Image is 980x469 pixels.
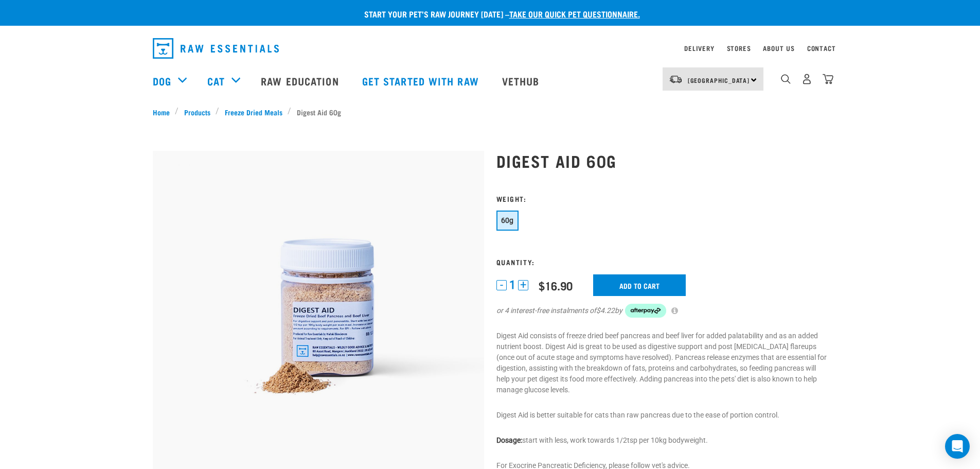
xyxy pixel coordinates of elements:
[496,258,828,266] h3: Quantity:
[153,107,175,117] a: Home
[823,74,833,84] img: home-icon@2x.png
[763,46,794,50] a: About Us
[801,74,812,84] img: user.png
[501,216,514,224] span: 60g
[518,280,528,290] button: +
[496,410,828,421] p: Digest Aid is better suitable for cats than raw pancreas due to the ease of portion control.
[179,107,216,117] a: Products
[727,46,751,50] a: Stores
[251,60,351,101] a: Raw Education
[669,75,683,84] img: van-moving.png
[781,74,791,84] img: home-icon-1@2x.png
[496,280,507,290] button: -
[492,60,553,101] a: Vethub
[509,11,640,16] a: take our quick pet questionnaire.
[593,274,686,296] input: Add to cart
[496,151,828,170] h1: Digest Aid 60g
[684,46,714,50] a: Delivery
[496,435,828,446] p: start with less, work towards 1/2tsp per 10kg bodyweight.
[219,107,288,117] a: Freeze Dried Meals
[496,195,828,202] h3: Weight:
[945,434,970,459] div: Open Intercom Messenger
[509,280,515,290] span: 1
[625,304,666,318] img: Afterpay
[153,73,171,89] a: Dog
[496,211,519,231] button: 60g
[596,305,615,316] span: $4.22
[539,279,573,292] div: $16.90
[352,60,492,101] a: Get started with Raw
[496,331,828,395] p: Digest Aid consists of freeze dried beef pancreas and beef liver for added palatability and as an...
[496,304,828,318] div: or 4 interest-free instalments of by
[496,436,522,444] strong: Dosage:
[153,38,279,59] img: Raw Essentials Logo
[153,107,828,117] nav: breadcrumbs
[807,46,836,50] a: Contact
[207,73,225,89] a: Cat
[145,34,836,63] nav: dropdown navigation
[688,78,750,82] span: [GEOGRAPHIC_DATA]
